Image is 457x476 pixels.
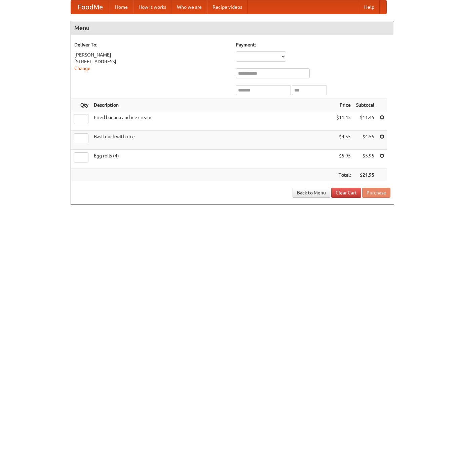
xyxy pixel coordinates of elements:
td: $5.95 [353,150,377,169]
a: Recipe videos [207,0,247,14]
td: Basil duck with rice [91,131,334,150]
th: Description [91,99,334,111]
a: How it works [133,0,172,14]
td: Egg rolls (4) [91,150,334,169]
button: Purchase [362,188,390,198]
td: $5.95 [334,150,353,169]
th: Total: [334,169,353,181]
a: Change [74,66,90,71]
th: Qty [71,99,91,111]
td: $11.45 [334,111,353,131]
th: Price [334,99,353,111]
a: Help [359,0,380,14]
td: $11.45 [353,111,377,131]
a: Clear Cart [331,188,361,198]
div: [PERSON_NAME] [74,51,229,58]
td: Fried banana and ice cream [91,111,334,131]
td: $4.55 [353,131,377,150]
div: [STREET_ADDRESS] [74,58,229,65]
th: $21.95 [353,169,377,181]
h4: Menu [71,21,394,35]
a: FoodMe [71,0,110,14]
h5: Payment: [236,41,390,48]
h5: Deliver To: [74,41,229,48]
th: Subtotal [353,99,377,111]
a: Who we are [172,0,207,14]
a: Home [110,0,133,14]
td: $4.55 [334,131,353,150]
a: Back to Menu [293,188,330,198]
